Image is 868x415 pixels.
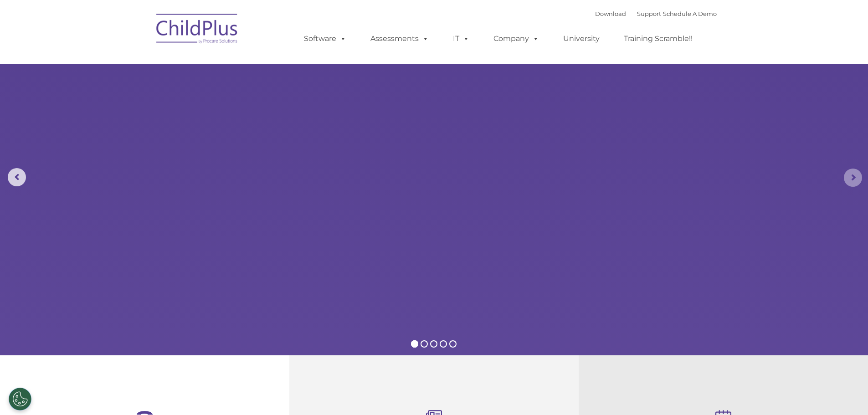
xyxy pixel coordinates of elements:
[615,30,702,48] a: Training Scramble!!
[127,97,165,104] span: Phone number
[152,7,243,53] img: ChildPlus by Procare Solutions
[9,388,31,410] button: Cookies Settings
[637,10,661,17] a: Support
[595,10,717,17] font: |
[295,30,355,48] a: Software
[554,30,609,48] a: University
[361,30,438,48] a: Assessments
[663,10,717,17] a: Schedule A Demo
[444,30,478,48] a: IT
[127,60,154,67] span: Last name
[484,30,548,48] a: Company
[595,10,626,17] a: Download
